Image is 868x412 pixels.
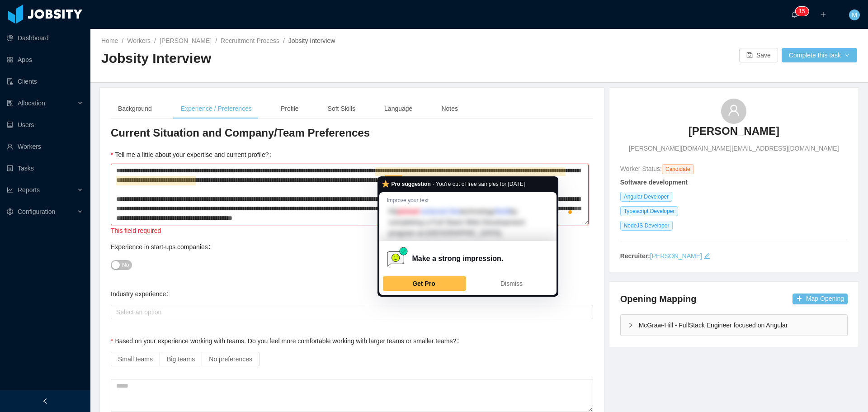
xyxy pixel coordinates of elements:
[101,37,118,44] a: Home
[7,116,83,134] a: icon: robotUsers
[799,7,802,16] p: 1
[820,11,826,18] i: icon: plus
[167,355,195,363] span: Big teams
[620,252,650,260] strong: Recruiter:
[122,37,123,44] span: /
[377,99,420,119] div: Language
[852,9,857,20] span: M
[791,11,797,18] i: icon: bell
[174,99,259,119] div: Experience / Preferences
[620,206,679,216] span: Typescript Developer
[18,99,45,107] span: Allocation
[116,308,584,317] div: Select an option
[18,208,55,215] span: Configuration
[111,126,593,140] h3: Current Situation and Company/Team Preferences
[221,37,279,44] a: Recruitment Process
[215,37,217,44] span: /
[283,37,285,44] span: /
[689,124,779,144] a: [PERSON_NAME]
[113,307,118,317] input: Industry experience
[18,186,40,194] span: Reports
[621,315,847,336] div: icon: rightMcGraw-Hill - FullStack Engineer focused on Angular
[727,104,740,117] i: icon: user
[620,165,662,172] span: Worker Status:
[704,253,710,259] i: icon: edit
[111,290,172,298] label: Industry experience
[628,322,633,328] i: icon: right
[111,243,214,251] label: Experience in start-ups companies
[620,221,673,231] span: NodeJS Developer
[802,7,805,16] p: 5
[620,179,688,186] strong: Software development
[7,137,83,156] a: icon: userWorkers
[620,192,672,202] span: Angular Developer
[127,37,151,44] a: Workers
[434,99,465,119] div: Notes
[793,294,848,304] button: icon: plusMap Opening
[7,29,83,47] a: icon: pie-chartDashboard
[111,226,593,236] div: This field required
[7,51,83,69] a: icon: appstoreApps
[739,48,778,62] button: icon: saveSave
[209,355,252,363] span: No preferences
[111,337,462,345] label: Based on your experience working with teams. Do you feel more comfortable working with larger tea...
[629,144,839,153] span: [PERSON_NAME][DOMAIN_NAME][EMAIL_ADDRESS][DOMAIN_NAME]
[118,355,153,363] span: Small teams
[111,151,275,158] label: Tell me a little about your expertise and current profile?
[689,124,779,138] h3: [PERSON_NAME]
[7,208,13,215] i: icon: setting
[122,260,129,270] span: No
[662,164,694,174] span: Candidate
[154,37,156,44] span: /
[111,164,589,225] textarea: To enrich screen reader interactions, please activate Accessibility in Grammarly extension settings
[620,293,697,305] h4: Opening Mapping
[650,252,702,260] a: [PERSON_NAME]
[7,100,13,106] i: icon: solution
[111,99,159,119] div: Background
[101,49,479,68] h2: Jobsity Interview
[160,37,212,44] a: [PERSON_NAME]
[782,48,857,62] button: Complete this taskicon: down
[7,159,83,177] a: icon: profileTasks
[321,99,363,119] div: Soft Skills
[7,72,83,90] a: icon: auditClients
[7,187,13,193] i: icon: line-chart
[795,7,808,16] sup: 15
[288,37,335,44] span: Jobsity Interview
[111,260,132,270] button: Experience in start-ups companies
[274,99,306,119] div: Profile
